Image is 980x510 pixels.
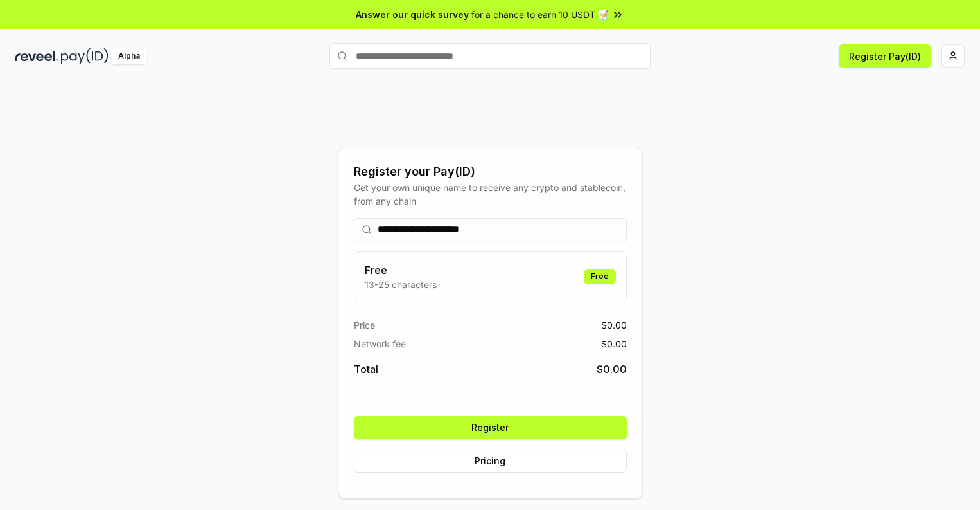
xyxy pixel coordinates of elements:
[356,8,469,21] span: Answer our quick survey
[584,269,616,284] div: Free
[601,318,627,332] span: $ 0.00
[597,361,627,377] span: $ 0.00
[365,262,437,278] h3: Free
[354,337,406,351] span: Network fee
[354,181,627,208] div: Get your own unique name to receive any crypto and stablecoin, from any chain
[354,416,627,439] button: Register
[839,44,931,68] button: Register Pay(ID)
[601,337,627,351] span: $ 0.00
[471,8,609,21] span: for a chance to earn 10 USDT 📝
[354,361,378,377] span: Total
[365,278,437,291] p: 13-25 characters
[111,48,147,64] div: Alpha
[354,318,375,332] span: Price
[354,450,627,473] button: Pricing
[354,163,627,181] div: Register your Pay(ID)
[61,48,109,64] img: pay_id
[15,48,58,64] img: reveel_dark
